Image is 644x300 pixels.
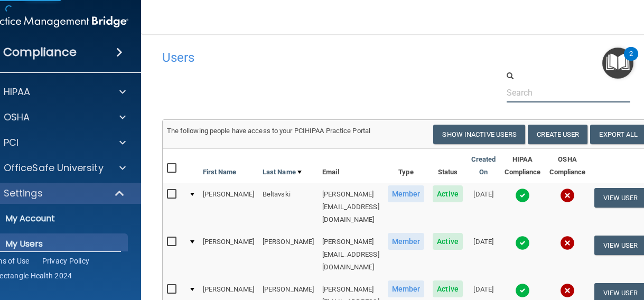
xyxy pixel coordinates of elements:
span: Member [388,280,425,297]
span: Active [433,185,463,202]
img: tick.e7d51cea.svg [515,283,530,298]
td: [PERSON_NAME] [258,231,318,278]
span: Member [388,185,425,202]
td: [PERSON_NAME] [199,183,258,231]
input: Search [507,83,631,102]
td: [PERSON_NAME] [199,231,258,278]
img: cross.ca9f0e7f.svg [560,188,575,203]
td: [DATE] [467,183,500,231]
span: Active [433,280,463,297]
th: Type [384,149,429,183]
p: Settings [4,187,43,200]
h4: Compliance [3,45,77,60]
p: OfficeSafe University [4,162,104,174]
img: tick.e7d51cea.svg [515,188,530,203]
span: The following people have access to your PCIHIPAA Practice Portal [167,127,371,135]
td: Beltavski [258,183,318,231]
a: Last Name [263,166,302,179]
span: Member [388,233,425,250]
button: Show Inactive Users [433,125,525,144]
p: OSHA [4,111,30,124]
iframe: Drift Widget Chat Controller [461,225,631,267]
a: First Name [203,166,237,179]
button: Create User [528,125,587,144]
th: OSHA Compliance [545,149,590,183]
th: Email [318,149,384,183]
span: Active [433,233,463,250]
p: PCI [4,136,18,149]
th: HIPAA Compliance [500,149,545,183]
img: cross.ca9f0e7f.svg [560,283,575,298]
td: [PERSON_NAME][EMAIL_ADDRESS][DOMAIN_NAME] [318,231,384,278]
th: Status [428,149,467,183]
a: Created On [471,153,496,179]
td: [PERSON_NAME][EMAIL_ADDRESS][DOMAIN_NAME] [318,183,384,231]
a: Privacy Policy [42,256,90,266]
h4: Users [162,51,441,64]
div: 2 [629,54,633,68]
button: Open Resource Center, 2 new notifications [602,48,633,79]
p: HIPAA [4,86,31,98]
